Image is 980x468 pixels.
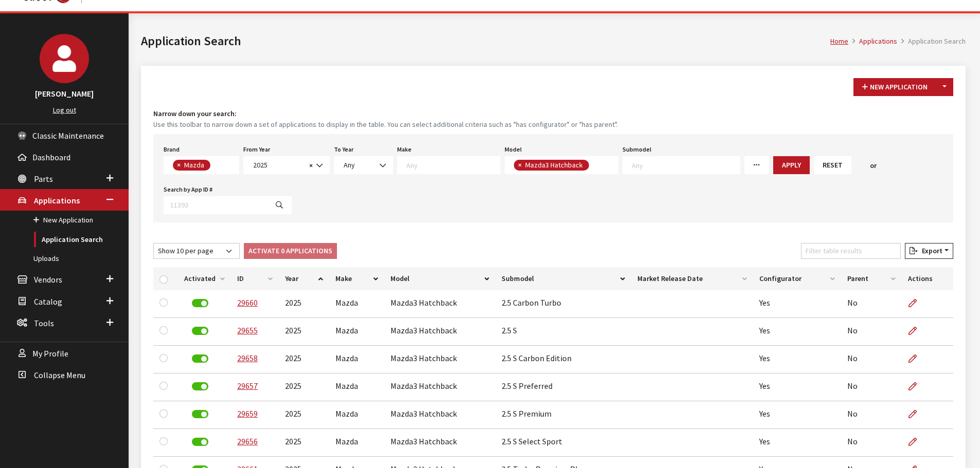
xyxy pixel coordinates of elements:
img: Cheyenne Dorton [40,34,89,83]
td: No [841,401,902,429]
a: Edit Application [908,373,925,399]
span: × [309,161,313,170]
label: Deactivate Application [192,438,208,446]
td: Yes [753,346,841,373]
span: Parts [34,174,53,184]
td: Yes [753,290,841,318]
th: Submodel: activate to sort column ascending [495,267,631,290]
li: Application Search [897,36,966,47]
th: Activated: activate to sort column ascending [178,267,231,290]
button: Apply [773,156,810,174]
td: Mazda [329,290,384,318]
li: Mazda3 Hatchback [514,160,589,171]
td: Mazda3 Hatchback [384,346,495,373]
textarea: Search [406,160,500,170]
h1: Application Search [141,32,830,50]
input: 11393 [164,196,268,214]
h3: [PERSON_NAME] [10,87,118,100]
td: 2025 [279,290,329,318]
td: 2025 [279,429,329,457]
a: Edit Application [908,290,925,316]
input: Filter table results [801,243,901,259]
label: Deactivate Application [192,327,208,335]
th: Configurator: activate to sort column ascending [753,267,841,290]
span: × [518,160,522,170]
th: Actions [902,267,953,290]
th: Year: activate to sort column ascending [279,267,329,290]
a: 29659 [237,408,258,419]
span: Catalog [34,296,62,307]
td: Mazda [329,346,384,373]
label: Deactivate Application [192,299,208,307]
textarea: Search [632,160,740,170]
a: 29660 [237,297,258,308]
span: My Profile [32,348,68,359]
span: Any [344,160,355,170]
a: Log out [53,105,76,115]
a: 29655 [237,325,258,335]
td: No [841,429,902,457]
label: Deactivate Application [192,410,208,418]
label: From Year [243,145,270,154]
td: Mazda3 Hatchback [384,318,495,346]
td: 2025 [279,401,329,429]
td: Mazda [329,373,384,401]
td: Mazda [329,318,384,346]
button: Remove item [173,160,183,171]
td: Yes [753,401,841,429]
label: Make [397,145,412,154]
td: Yes [753,429,841,457]
td: Mazda3 Hatchback [384,290,495,318]
span: or [870,160,877,171]
td: 2.5 S Premium [495,401,631,429]
td: Mazda3 Hatchback [384,401,495,429]
span: Applications [34,195,80,205]
td: 2.5 S Select Sport [495,429,631,457]
td: 2025 [279,346,329,373]
span: Dashboard [32,152,70,162]
td: Mazda3 Hatchback [384,373,495,401]
span: Any [341,160,386,171]
td: No [841,318,902,346]
span: Mazda [183,160,207,170]
a: Home [830,36,848,46]
td: 2.5 S Preferred [495,373,631,401]
span: 2025 [243,156,330,174]
span: Collapse Menu [34,370,85,380]
td: No [841,290,902,318]
label: Deactivate Application [192,382,208,390]
th: Market Release Date: activate to sort column ascending [631,267,753,290]
td: Yes [753,373,841,401]
small: Use this toolbar to narrow down a set of applications to display in the table. You can select add... [153,119,953,130]
span: Any [334,156,393,174]
label: Search by App ID # [164,185,212,194]
td: 2.5 S Carbon Edition [495,346,631,373]
a: Edit Application [908,346,925,371]
button: Reset [814,156,851,174]
td: Mazda [329,401,384,429]
span: Tools [34,318,54,328]
td: Mazda3 Hatchback [384,429,495,457]
a: 29657 [237,381,258,391]
label: Submodel [622,145,651,154]
td: Yes [753,318,841,346]
span: Vendors [34,275,62,285]
span: Classic Maintenance [32,130,104,141]
button: Export [905,243,953,259]
li: Applications [848,36,897,47]
label: Model [505,145,522,154]
button: New Application [853,78,936,96]
button: Remove item [514,160,524,171]
th: Make: activate to sort column ascending [329,267,384,290]
label: Brand [164,145,180,154]
button: Remove all items [306,160,313,172]
h4: Narrow down your search: [153,108,953,119]
td: 2.5 S [495,318,631,346]
th: Parent: activate to sort column ascending [841,267,902,290]
td: 2025 [279,373,329,401]
span: × [177,160,181,170]
span: 2025 [250,160,306,171]
textarea: Search [213,161,219,171]
label: Deactivate Application [192,354,208,363]
a: Edit Application [908,401,925,427]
